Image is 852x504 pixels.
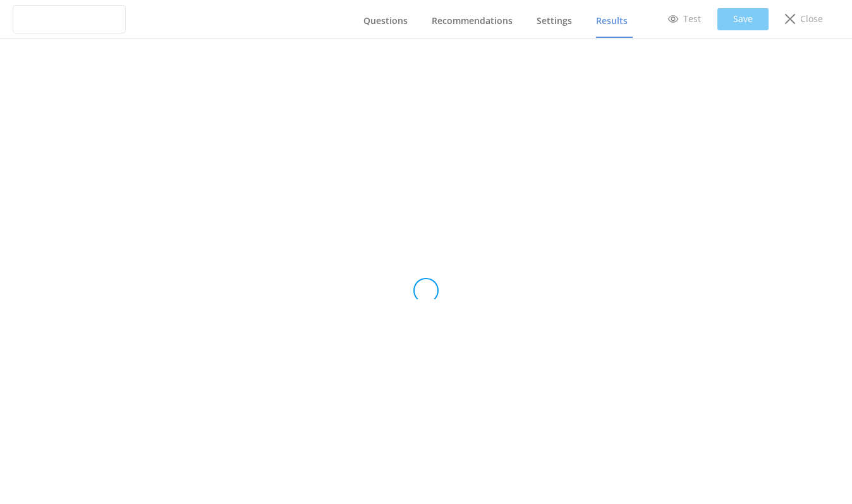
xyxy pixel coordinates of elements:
a: Test [659,8,710,30]
span: Recommendations [432,15,513,27]
span: Questions [363,15,408,27]
span: Results [596,15,628,27]
span: Settings [537,15,572,27]
p: Close [800,12,823,26]
p: Test [683,12,701,26]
